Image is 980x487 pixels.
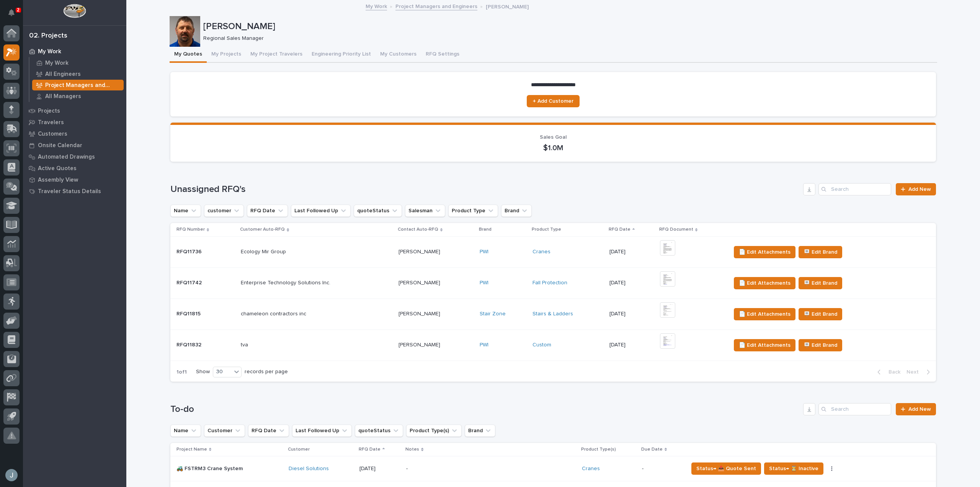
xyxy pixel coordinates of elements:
[533,98,573,104] span: + Add Customer
[29,57,126,68] a: My Work
[480,311,506,317] a: Stair Zone
[532,280,567,286] a: Fall Protection
[170,205,201,217] button: Name
[734,308,795,320] button: 📄 Edit Attachments
[23,139,126,151] a: Onsite Calendar
[696,464,756,473] span: Status→ 📤 Quote Sent
[659,225,693,234] p: RFQ Document
[207,47,246,63] button: My Projects
[170,330,936,361] tr: RFQ11832RFQ11832 tvatva [PERSON_NAME][PERSON_NAME] PWI Custom [DATE]📄 Edit Attachments🪧 Edit Brand
[246,47,307,63] button: My Project Travelers
[307,47,376,63] button: Engineering Priority List
[170,456,936,481] tr: 🚜 FSTRM3 Crane System🚜 FSTRM3 Crane System Diesel Solutions [DATE]-Cranes -Status→ 📤 Quote SentSt...
[23,185,126,197] a: Traveler Status Details
[176,278,203,286] p: RFQ11742
[29,91,126,102] a: All Managers
[245,369,288,375] p: records per page
[532,342,551,348] a: Custom
[170,47,207,63] button: My Quotes
[241,278,332,286] p: Enterprise Technology Solutions Inc.
[406,466,540,472] p: -
[871,369,903,375] button: Back
[609,249,654,255] p: [DATE]
[288,445,310,454] p: Customer
[908,187,931,192] span: Add New
[38,142,82,149] p: Onsite Calendar
[45,71,81,78] p: All Engineers
[241,309,308,317] p: chameleon contractors inc
[176,340,203,348] p: RFQ11832
[804,248,837,257] span: 🪧 Edit Brand
[170,184,800,195] h1: Unassigned RFQ's
[23,105,126,116] a: Projects
[247,205,288,217] button: RFQ Date
[532,225,561,234] p: Product Type
[804,310,837,319] span: 🪧 Edit Brand
[734,277,795,289] button: 📄 Edit Attachments
[739,279,791,288] span: 📄 Edit Attachments
[17,7,20,13] p: 2
[203,35,931,42] p: Regional Sales Manager
[248,425,289,437] button: RFQ Date
[884,369,900,375] span: Back
[398,225,438,234] p: Contact Auto-RFQ
[582,466,600,472] a: Cranes
[45,82,121,89] p: Project Managers and Engineers
[406,425,462,437] button: Product Type(s)
[764,462,823,475] button: Status→ ⏳ Inactive
[479,225,492,234] p: Brand
[405,445,419,454] p: Notes
[204,425,245,437] button: Customer
[903,369,936,375] button: Next
[465,425,495,437] button: Brand
[23,162,126,174] a: Active Quotes
[170,267,936,298] tr: RFQ11742RFQ11742 Enterprise Technology Solutions Inc.Enterprise Technology Solutions Inc. [PERSON...
[292,425,352,437] button: Last Followed Up
[532,249,550,255] a: Cranes
[196,369,210,375] p: Show
[23,128,126,139] a: Customers
[908,407,931,412] span: Add New
[241,247,287,255] p: Ecology Mir Group
[38,48,61,55] p: My Work
[691,462,761,475] button: Status→ 📤 Quote Sent
[170,236,936,267] tr: RFQ11736RFQ11736 Ecology Mir GroupEcology Mir Group [PERSON_NAME][PERSON_NAME] PWI Cranes [DATE]📄...
[642,466,682,472] p: -
[38,188,101,195] p: Traveler Status Details
[38,165,77,172] p: Active Quotes
[896,403,936,415] a: Add New
[170,298,936,330] tr: RFQ11815RFQ11815 chameleon contractors incchameleon contractors inc [PERSON_NAME][PERSON_NAME] St...
[399,309,442,317] p: [PERSON_NAME]
[45,93,81,100] p: All Managers
[804,279,837,288] span: 🪧 Edit Brand
[540,134,567,140] span: Sales Goal
[38,119,64,126] p: Travelers
[366,2,387,10] a: My Work
[176,225,205,234] p: RFQ Number
[204,205,244,217] button: customer
[818,183,891,195] div: Search
[29,80,126,90] a: Project Managers and Engineers
[906,369,923,375] span: Next
[480,249,488,255] a: PWI
[23,116,126,128] a: Travelers
[291,205,351,217] button: Last Followed Up
[734,246,795,258] button: 📄 Edit Attachments
[501,205,532,217] button: Brand
[405,205,445,217] button: Salesman
[203,21,934,32] p: [PERSON_NAME]
[241,340,250,348] p: tva
[399,340,442,348] p: [PERSON_NAME]
[38,177,78,184] p: Assembly View
[399,247,442,255] p: [PERSON_NAME]
[799,339,842,351] button: 🪧 Edit Brand
[609,311,654,317] p: [DATE]
[739,310,791,319] span: 📄 Edit Attachments
[609,280,654,286] p: [DATE]
[23,174,126,185] a: Assembly View
[170,363,193,382] p: 1 of 1
[896,183,936,195] a: Add New
[176,445,207,454] p: Project Name
[480,342,488,348] a: PWI
[448,205,498,217] button: Product Type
